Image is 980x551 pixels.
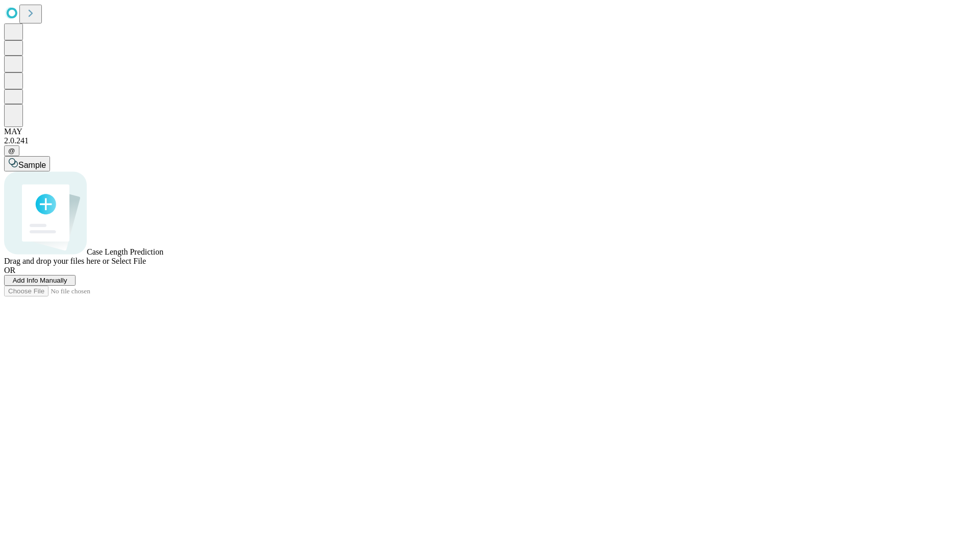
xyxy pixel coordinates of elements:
button: @ [4,145,19,156]
button: Sample [4,156,50,171]
button: Add Info Manually [4,275,76,286]
span: Drag and drop your files here or [4,257,109,265]
div: MAY [4,127,976,136]
span: Add Info Manually [13,277,67,284]
div: 2.0.241 [4,136,976,145]
span: OR [4,266,15,274]
span: @ [8,147,15,155]
span: Case Length Prediction [87,247,163,256]
span: Select File [111,257,146,265]
span: Sample [18,161,46,169]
